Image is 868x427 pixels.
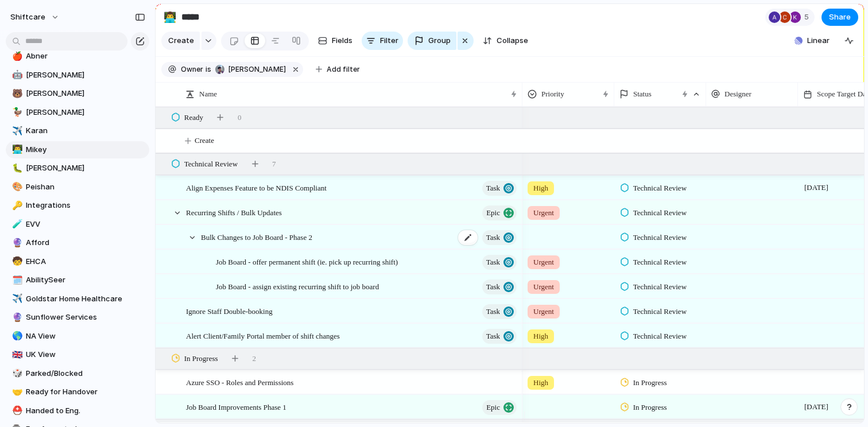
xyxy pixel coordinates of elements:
span: Share [829,11,851,23]
span: Parked/Blocked [26,368,145,379]
span: Create [195,135,214,146]
button: 🐻 [10,88,22,99]
div: 🍎 [12,50,20,63]
div: 🐛[PERSON_NAME] [6,160,149,177]
a: 🎨Peishan [6,178,149,196]
span: Urgent [533,257,554,268]
a: 🔑Integrations [6,197,149,214]
span: Karan [26,125,145,137]
span: [PERSON_NAME] [228,64,286,75]
span: Technical Review [633,331,687,342]
button: Add filter [309,61,367,77]
span: Sunflower Services [26,312,145,323]
div: 🤖 [12,68,20,81]
button: 🐛 [10,162,22,174]
span: Technical Review [633,257,687,268]
span: Epic [486,399,500,416]
span: Fields [332,35,352,46]
a: 🧒EHCA [6,253,149,270]
div: 🐻 [12,87,20,100]
span: Status [633,88,652,100]
span: Abner [26,51,145,62]
button: 🤝 [10,386,22,398]
span: High [533,377,548,389]
button: [PERSON_NAME] [212,63,288,76]
a: 🌎NA View [6,328,149,345]
a: 🦆[PERSON_NAME] [6,104,149,121]
a: 🇬🇧UK View [6,346,149,363]
span: Urgent [533,306,554,317]
button: Task [482,280,517,294]
span: Filter [380,35,398,46]
button: 🇬🇧 [10,349,22,360]
span: 2 [253,353,257,364]
button: Epic [482,400,517,415]
button: Group [408,32,456,50]
button: ⛑️ [10,405,22,417]
div: 🔮 [12,311,20,324]
div: ✈️ [12,292,20,305]
span: Job Board - assign existing recurring shift to job board [216,280,379,293]
span: EHCA [26,256,145,267]
div: 🎲 [12,367,20,380]
a: 🔮Sunflower Services [6,309,149,326]
span: Recurring Shifts / Bulk Updates [186,205,282,219]
div: 👨‍💻Mikey [6,141,149,158]
span: Ready for Handover [26,386,145,398]
span: Azure SSO - Roles and Permissions [186,375,293,389]
span: AbilitySeer [26,274,145,286]
button: 🦆 [10,107,22,118]
span: Ready [184,112,203,123]
span: In Progress [184,353,218,364]
span: High [533,331,548,342]
button: Share [821,9,858,26]
span: Create [168,35,194,46]
button: Task [482,255,517,270]
span: Epic [486,205,500,221]
button: 🤖 [10,69,22,81]
div: 🤝 [12,386,20,399]
span: Urgent [533,281,554,293]
button: shiftcare [5,8,65,26]
div: 🤖[PERSON_NAME] [6,67,149,84]
span: Bulk Changes to Job Board - Phase 2 [201,230,312,243]
div: 🔮 [12,236,20,250]
button: Filter [362,32,403,50]
div: 🗓️ [12,274,20,287]
span: In Progress [633,377,667,389]
span: Add filter [327,64,360,75]
span: Linear [807,35,830,46]
span: Afford [26,237,145,249]
div: ⛑️Handed to Eng. [6,402,149,420]
div: 👨‍💻 [164,9,176,25]
a: 🤝Ready for Handover [6,383,149,401]
div: 🦆 [12,106,20,119]
div: 🇬🇧 [12,348,20,362]
div: ✈️Karan [6,122,149,139]
span: Task [486,230,500,246]
span: Job Board Improvements Phase 1 [186,400,286,413]
button: 🔮 [10,237,22,249]
div: 🍎Abner [6,48,149,65]
div: 🔑 [12,199,20,212]
span: Integrations [26,200,145,211]
span: Urgent [533,207,554,219]
span: [PERSON_NAME] [26,107,145,118]
span: Technical Review [633,281,687,293]
span: EVV [26,219,145,230]
div: ✈️Goldstar Home Healthcare [6,290,149,308]
a: 🗓️AbilitySeer [6,271,149,289]
span: Owner [181,64,203,75]
div: 🧪EVV [6,216,149,233]
button: 👨‍💻 [161,8,179,26]
a: 🔮Afford [6,234,149,251]
span: Alert Client/Family Portal member of shift changes [186,329,340,342]
span: Designer [724,88,751,100]
span: Technical Review [633,306,687,317]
